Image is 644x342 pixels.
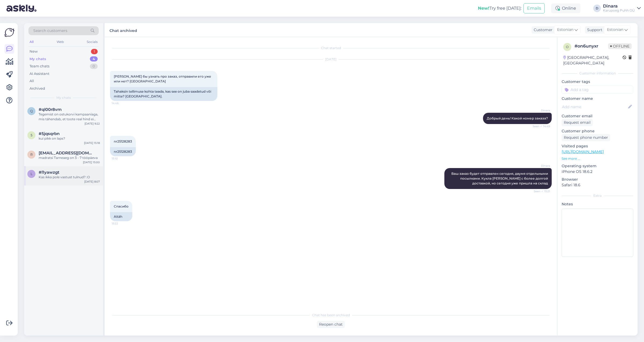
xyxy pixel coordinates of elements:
span: #5jqsqrbn [39,131,60,136]
div: 4 [90,56,98,62]
p: See more ... [562,156,633,161]
div: D [593,5,601,12]
span: Dinara [530,108,550,112]
button: Emails [524,3,545,13]
div: [GEOGRAPHIC_DATA], [GEOGRAPHIC_DATA] [563,55,623,66]
span: nr25128283 [114,139,132,143]
span: [PERSON_NAME] бы узнать про заказ, отправили его уже или нет? [GEOGRAPHIC_DATA] [114,74,212,83]
div: Request email [562,119,593,126]
span: #ql00r8vm [39,107,62,112]
span: Добрый день! Какой номер заказа? [487,116,548,120]
div: Request phone number [562,134,610,141]
p: Customer name [562,96,633,101]
div: All [30,78,34,84]
div: [DATE] 15:18 [84,141,100,145]
p: Customer phone [562,128,633,134]
div: Tahaksin tellimuse kohta teada, kas see on juba saadetud või mitte? [GEOGRAPHIC_DATA]. [110,87,217,101]
span: 14:46 [112,101,132,105]
p: Notes [562,201,633,207]
span: Chat has been archived [312,313,350,318]
span: Estonian [607,27,623,33]
div: Karupoeg Puhh OÜ [603,8,635,13]
p: Customer email [562,113,633,119]
span: Search customers [33,28,67,34]
input: Add name [562,104,627,110]
div: [DATE] 8:07 [84,180,100,184]
a: [URL][DOMAIN_NAME] [562,149,604,154]
div: AI Assistant [30,71,49,77]
span: 15:22 [112,221,132,225]
span: Offline [608,43,632,49]
div: 0 [90,64,98,69]
p: Customer tags [562,79,633,85]
a: DinaraKarupoeg Puhh OÜ [603,4,641,13]
div: Aitäh [110,212,132,221]
div: Extra [562,193,633,198]
span: Спасибо [114,204,129,208]
span: r [30,152,33,157]
div: Chat started [110,46,552,50]
div: Socials [86,38,99,45]
span: My chats [56,95,71,100]
span: q [30,109,33,113]
div: Reopen chat [317,321,345,328]
div: # on6unyxr [575,43,608,49]
div: Support [585,27,602,33]
div: Tegemist on ostukorvi kampaaniaga, mis tähendab, et toote real hind ei muutu, [PERSON_NAME] soodu... [39,112,100,122]
span: o [566,45,569,49]
span: Estonian [557,27,573,33]
div: [DATE] 9:22 [85,122,100,126]
div: My chats [30,56,46,62]
b: New! [478,6,489,11]
div: Kas ikka pole vastust tulnud? :O [39,175,100,180]
img: Askly Logo [4,27,14,38]
div: [DATE] 15:00 [83,160,100,164]
p: Visited pages [562,143,633,149]
span: Seen ✓ 15:21 [530,189,550,193]
div: Team chats [30,64,49,69]
span: l [31,172,32,176]
span: 5 [31,133,32,137]
input: Add a tag [562,86,633,94]
span: 15:10 [112,157,132,161]
div: Customer information [562,71,633,76]
div: Online [551,3,580,13]
p: iPhone OS 18.6.2 [562,169,633,174]
div: kui pikk on laps? [39,136,100,141]
div: Customer [532,27,552,33]
div: [DATE] [110,57,552,62]
div: Try free [DATE]: [478,5,521,12]
div: Archived [30,86,45,91]
label: Chat archived [109,26,137,34]
div: nr25128283 [110,147,136,156]
p: Safari 18.6 [562,182,633,188]
div: All [28,38,35,45]
div: 1 [91,49,98,54]
span: #l1yawzgt [39,170,59,175]
span: riinalaurimaa@gmail.com [39,151,94,155]
span: Dinara [530,164,550,168]
div: Dinara [603,4,635,8]
div: New [30,49,38,54]
div: Web [56,38,65,45]
span: Seen ✓ 14:49 [530,124,550,128]
div: madratsi Tarneaeg on 3 - 7 tööpäeva [39,155,100,160]
p: Browser [562,177,633,182]
span: Ваш заказ будет отправлен сегодня, двумя отдельными посылками. Кукла [PERSON_NAME] с более долгой... [451,172,549,185]
p: Operating system [562,163,633,169]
